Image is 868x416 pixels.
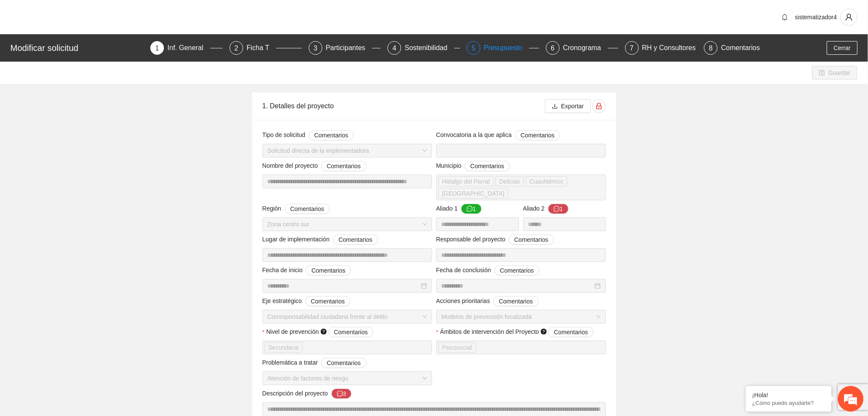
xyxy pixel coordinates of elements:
span: Delicias [499,177,520,186]
button: downloadExportar [545,99,591,113]
span: Exportar [561,101,584,111]
div: Ficha T [247,41,276,55]
button: Descripción del proyecto [331,389,352,399]
span: Municipio [436,161,510,171]
span: message [337,391,343,398]
button: Ámbitos de intervención del Proyecto question-circle [549,327,594,337]
span: question-circle [541,329,547,335]
span: Comentarios [470,161,504,171]
p: ¿Cómo puedo ayudarte? [752,400,825,406]
div: Sostenibilidad [405,41,454,55]
div: Inf. General [167,41,210,55]
div: 7RH y Consultores [625,41,698,55]
span: question-circle [321,329,327,335]
span: message [554,206,560,213]
button: Cerrar [827,41,858,55]
span: Atención de factores de riesgo [268,372,427,385]
span: Cerrar [834,43,851,53]
div: 5Presupuesto [467,41,539,55]
span: lock [593,103,606,110]
button: bell [778,10,792,24]
span: Hidalgo del Parral [438,176,494,187]
button: Responsable del proyecto [509,235,554,245]
span: Estamos en línea. [50,114,118,201]
span: Eje estratégico [262,296,351,306]
span: Aliado 1 [436,204,482,214]
span: [GEOGRAPHIC_DATA] [442,189,505,198]
div: 1. Detalles del proyecto [262,94,545,118]
span: Fecha de conclusión [436,265,540,276]
span: Secundaria [268,343,299,352]
button: Convocatoria a la que aplica [515,130,560,140]
div: Modificar solicitud [10,41,145,55]
span: Modelos de prevención focalizada [441,310,601,323]
span: Psicosocial [442,343,472,352]
button: Fecha de inicio [306,265,351,276]
span: Solicitud directa de la implementadora [268,144,427,157]
span: 1 [155,45,159,52]
span: Secundaria [265,342,303,353]
span: Zona centro sur [268,218,427,231]
div: 1Inf. General [150,41,223,55]
button: Fecha de conclusión [495,265,540,276]
div: 8Comentarios [704,41,760,55]
span: user [841,13,857,21]
span: Acciones prioritarias [436,296,539,306]
button: Aliado 2 [548,204,569,214]
span: 8 [709,45,713,52]
span: 4 [393,45,397,52]
button: saveGuardar [812,66,857,80]
span: Comentarios [521,131,555,140]
span: Problemática a tratar [262,358,367,368]
span: Fecha de inicio [262,265,351,276]
span: Nombre del proyecto [262,161,367,171]
div: ¡Hola! [752,392,825,398]
div: Presupuesto [484,41,529,55]
span: Comentarios [334,327,368,337]
span: Cuauhtémoc [530,177,564,186]
span: Convocatoria a la que aplica [436,130,561,140]
span: Comentarios [554,327,588,337]
span: 6 [551,45,555,52]
div: 4Sostenibilidad [388,41,460,55]
span: Comentarios [311,297,345,306]
span: Aliado 2 [523,204,569,214]
span: Ámbitos de intervención del Proyecto [440,327,594,337]
button: Tipo de solicitud [309,130,354,140]
span: Comentarios [339,235,373,244]
span: Tipo de solicitud [262,130,354,140]
div: Participantes [326,41,373,55]
button: Nivel de prevención question-circle [328,327,373,337]
span: Comentarios [327,358,361,368]
span: Hidalgo del Parral [442,177,490,186]
div: Chatee con nosotros ahora [45,44,144,55]
span: 7 [630,45,634,52]
button: Problemática a tratar [321,358,366,368]
button: Aliado 1 [461,204,482,214]
span: sistematizador4 [795,14,837,21]
textarea: Escriba su mensaje y pulse “Intro” [4,234,163,264]
span: Corresponsabilidad ciudadana frente al delito [268,310,427,323]
button: lock [592,99,606,113]
span: Nivel de prevención [266,327,373,337]
span: 5 [472,45,476,52]
div: 2Ficha T [230,41,302,55]
div: 3Participantes [309,41,381,55]
span: bell [779,14,791,21]
span: Comentarios [327,161,361,171]
span: 2 [234,45,238,52]
span: Descripción del proyecto [262,389,352,399]
div: Cronograma [563,41,608,55]
span: Comentarios [314,131,348,140]
button: Acciones prioritarias [493,296,538,306]
span: Comentarios [311,266,345,275]
button: user [841,9,858,26]
span: Chihuahua [438,188,509,199]
span: Lugar de implementación [262,235,378,245]
span: download [552,103,558,110]
span: Psicosocial [438,342,476,353]
div: 6Cronograma [546,41,618,55]
span: Región [262,204,330,214]
div: Minimizar ventana de chat en vivo [140,4,161,25]
span: Comentarios [514,235,548,244]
